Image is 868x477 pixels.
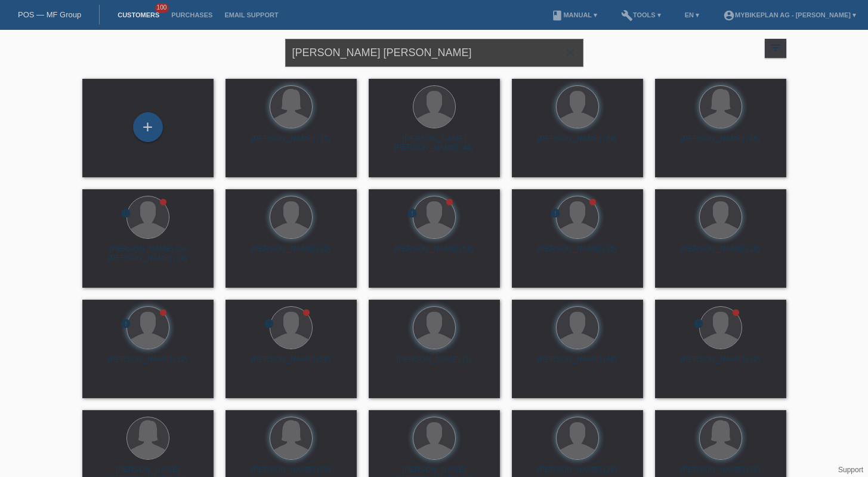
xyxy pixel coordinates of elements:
[551,10,563,21] i: book
[112,11,165,19] a: Customers
[769,41,782,54] i: filter_list
[665,134,777,153] div: [PERSON_NAME] (38)
[838,466,863,474] a: Support
[545,11,603,19] a: bookManual ▾
[615,11,667,19] a: buildTools ▾
[264,318,274,331] div: unconfirmed, pending
[92,355,204,374] div: [PERSON_NAME] (22)
[134,117,162,137] div: Add customer
[550,208,561,220] div: unconfirmed, pending
[121,208,131,220] div: unconfirmed, pending
[235,134,347,153] div: [PERSON_NAME] (15)
[665,355,777,374] div: [PERSON_NAME] (32)
[378,134,490,153] div: [PERSON_NAME] [PERSON_NAME] (46)
[121,208,131,219] i: error
[717,11,862,19] a: account_circleMybikeplan AG - [PERSON_NAME] ▾
[378,244,490,263] div: [PERSON_NAME] (58)
[679,11,705,19] a: EN ▾
[693,318,704,329] i: error
[218,11,284,19] a: Email Support
[378,355,490,374] div: [PERSON_NAME] (1)
[723,10,735,21] i: account_circle
[235,244,347,263] div: [PERSON_NAME] (31)
[121,318,131,329] i: error
[155,3,169,13] span: 100
[285,39,583,67] input: Search...
[521,134,634,153] div: [PERSON_NAME] (39)
[693,318,704,331] div: unconfirmed, pending
[235,355,347,374] div: [PERSON_NAME] (58)
[621,10,633,21] i: build
[407,208,418,220] div: unconfirmed, pending
[550,208,561,219] i: error
[264,318,274,329] i: error
[563,45,577,60] i: close
[665,244,777,263] div: [PERSON_NAME] (19)
[521,355,634,374] div: [PERSON_NAME] (46)
[407,208,418,219] i: error
[521,244,634,263] div: [PERSON_NAME] (35)
[121,318,131,331] div: unconfirmed, pending
[92,244,204,263] div: [PERSON_NAME]-Co [PERSON_NAME] (29)
[18,10,81,19] a: POS — MF Group
[165,11,218,19] a: Purchases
